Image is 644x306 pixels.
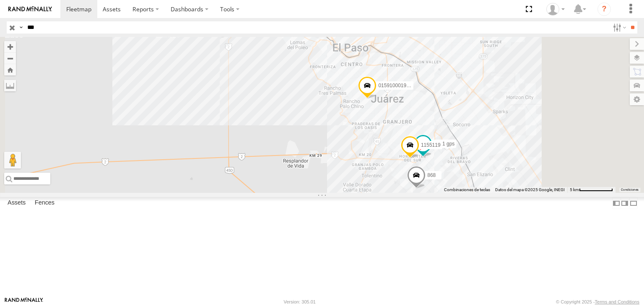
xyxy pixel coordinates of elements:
a: Terms and Conditions [595,299,639,304]
div: Daniel Lupio [543,3,568,16]
i: ? [597,3,611,16]
span: 7181 gps [434,141,454,147]
span: 868 [427,172,436,178]
label: Fences [31,197,59,209]
div: © Copyright 2025 - [556,299,639,304]
label: Search Filter Options [610,21,628,34]
button: Escala del mapa: 5 km por 77 píxeles [567,187,615,193]
label: Map Settings [630,93,644,105]
span: 015910001918195 [378,83,420,88]
a: Condiciones [621,188,639,192]
button: Zoom Home [4,64,16,75]
label: Measure [4,80,16,91]
button: Combinaciones de teclas [444,187,490,193]
span: 5 km [570,187,579,192]
span: 1155119 [421,143,441,148]
label: Dock Summary Table to the Left [612,197,621,209]
img: rand-logo.svg [8,6,52,12]
button: Zoom out [4,52,16,64]
label: Dock Summary Table to the Right [621,197,629,209]
div: Version: 305.01 [284,299,316,304]
a: Visit our Website [5,298,43,306]
label: Search Query [18,21,24,34]
label: Assets [3,197,30,209]
button: Arrastra el hombrecito naranja al mapa para abrir Street View [4,152,21,169]
span: Datos del mapa ©2025 Google, INEGI [495,187,565,192]
button: Zoom in [4,41,16,52]
label: Hide Summary Table [629,197,638,209]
